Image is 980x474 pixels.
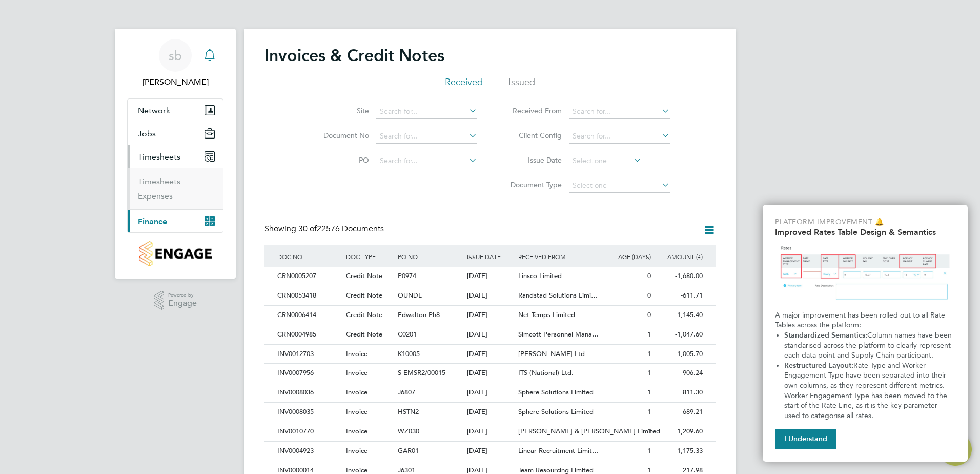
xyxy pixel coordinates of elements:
[138,129,156,139] span: Jobs
[275,245,343,268] div: DOC NO
[310,106,369,115] label: Site
[398,446,419,455] span: GAR01
[569,129,670,144] input: Search for...
[654,422,705,441] div: 1,209.60
[398,349,420,358] span: K10005
[298,224,317,234] span: 30 of
[464,345,516,364] div: [DATE]
[398,271,416,280] span: P0974
[647,388,651,397] span: 1
[763,205,968,462] div: Improved Rate Table Semantics
[508,76,535,94] li: Issued
[346,427,367,436] span: Invoice
[169,49,182,62] span: sb
[647,368,651,377] span: 1
[310,155,369,165] label: PO
[518,446,599,455] span: Linear Recruitment Limit…
[464,422,516,441] div: [DATE]
[376,154,477,168] input: Search for...
[346,349,367,358] span: Invoice
[275,422,343,441] div: INV0010770
[346,388,367,397] span: Invoice
[346,446,367,455] span: Invoice
[138,106,170,115] span: Network
[398,427,419,436] span: WZ030
[647,407,651,416] span: 1
[647,310,651,319] span: 0
[569,179,670,193] input: Select one
[398,330,417,339] span: C0201
[275,403,343,422] div: INV0008035
[398,388,415,397] span: J6807
[275,442,343,461] div: INV0004923
[775,310,955,330] p: A major improvement has been rolled out to all Rate Tables across the platform:
[647,446,651,455] span: 1
[647,330,651,339] span: 1
[298,224,384,234] span: 22576 Documents
[310,131,369,140] label: Document No
[275,306,343,325] div: CRN0006414
[654,306,705,325] div: -1,145.40
[464,306,516,325] div: [DATE]
[138,152,180,162] span: Timesheets
[784,361,853,370] strong: Restructured Layout:
[654,442,705,461] div: 1,175.33
[647,271,651,280] span: 0
[275,345,343,364] div: INV0012703
[275,383,343,402] div: INV0008036
[647,349,651,358] span: 1
[346,310,382,319] span: Credit Note
[654,286,705,305] div: -611.71
[115,29,236,279] nav: Main navigation
[518,349,585,358] span: [PERSON_NAME] Ltd
[445,76,483,94] li: Received
[168,299,197,308] span: Engage
[395,245,464,268] div: PO NO
[518,271,562,280] span: Linsco Limited
[398,407,419,416] span: HSTN2
[464,267,516,286] div: [DATE]
[275,364,343,383] div: INV0007956
[464,286,516,305] div: [DATE]
[346,368,367,377] span: Invoice
[398,310,440,319] span: Edwalton Ph8
[138,191,173,201] a: Expenses
[518,407,594,416] span: Sphere Solutions Limited
[518,310,575,319] span: Net Temps Limited
[343,245,395,268] div: DOC TYPE
[464,364,516,383] div: [DATE]
[138,216,167,226] span: Finance
[127,39,223,88] a: Go to account details
[139,241,211,266] img: countryside-properties-logo-retina.png
[503,106,562,115] label: Received From
[654,383,705,402] div: 811.30
[398,291,422,300] span: OUNDL
[464,245,516,268] div: ISSUE DATE
[775,241,955,306] img: Updated Rates Table Design & Semantics
[275,267,343,286] div: CRN0005207
[127,241,223,266] a: Go to home page
[516,245,602,268] div: RECEIVED FROM
[647,291,651,300] span: 0
[264,45,444,66] h2: Invoices & Credit Notes
[464,325,516,344] div: [DATE]
[346,330,382,339] span: Credit Note
[464,442,516,461] div: [DATE]
[647,427,651,436] span: 1
[464,403,516,422] div: [DATE]
[784,331,867,340] strong: Standardized Semantics:
[503,180,562,189] label: Document Type
[654,403,705,422] div: 689.21
[168,291,197,300] span: Powered by
[654,267,705,286] div: -1,680.00
[376,105,477,119] input: Search for...
[346,291,382,300] span: Credit Note
[518,330,599,339] span: Simcott Personnel Mana…
[518,368,574,377] span: ITS (National) Ltd.
[138,176,180,186] a: Timesheets
[654,325,705,344] div: -1,047.60
[376,129,477,144] input: Search for...
[346,271,382,280] span: Credit Note
[569,105,670,119] input: Search for...
[518,291,598,300] span: Randstad Solutions Limi…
